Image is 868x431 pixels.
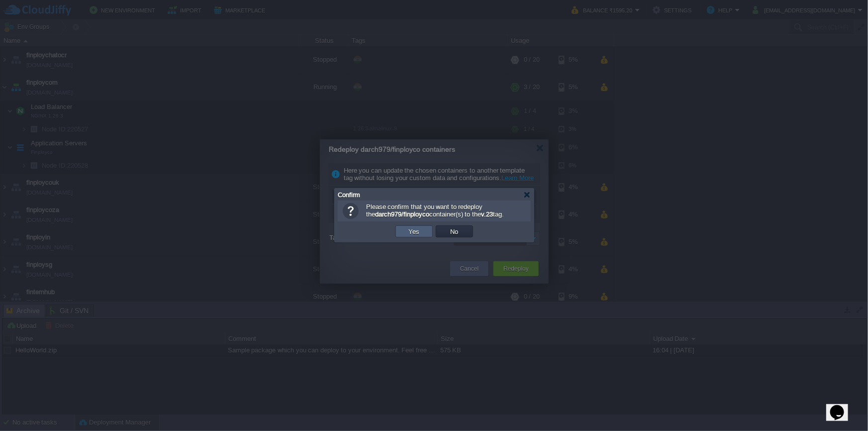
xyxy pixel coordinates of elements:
b: darch979/finployco [375,211,429,218]
span: Confirm [338,191,360,199]
span: Please confirm that you want to redeploy the container(s) to the tag. [366,203,504,218]
iframe: chat widget [826,391,858,421]
button: Yes [406,227,423,236]
b: v.23 [481,211,493,218]
button: No [448,227,462,236]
